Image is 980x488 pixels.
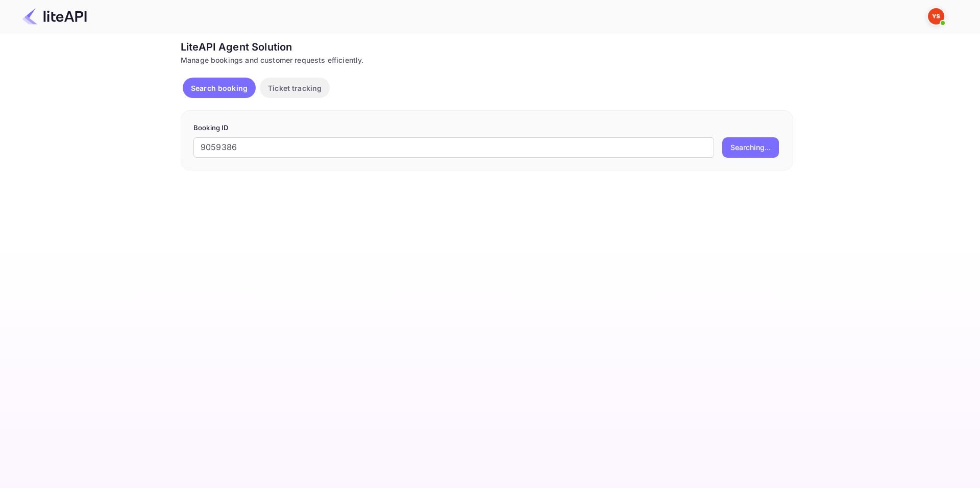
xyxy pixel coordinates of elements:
div: LiteAPI Agent Solution [181,39,793,55]
p: Ticket tracking [268,83,322,93]
img: Yandex Support [928,8,944,25]
input: Enter Booking ID (e.g., 63782194) [193,137,714,158]
p: Search booking [191,83,248,93]
div: Manage bookings and customer requests efficiently. [181,55,793,65]
img: LiteAPI Logo [22,8,87,25]
p: Booking ID [193,123,780,133]
button: Searching... [722,137,779,158]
